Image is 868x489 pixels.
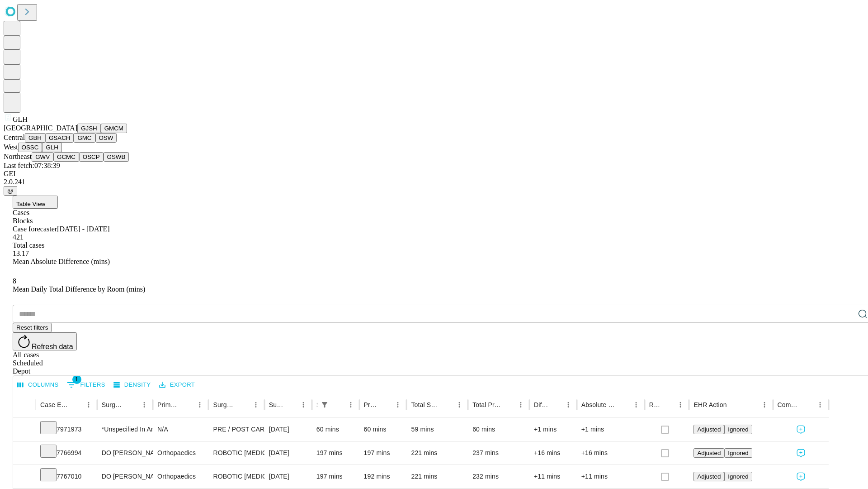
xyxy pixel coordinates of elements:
[364,465,402,488] div: 192 mins
[40,401,69,408] div: Case Epic Id
[724,425,752,434] button: Ignored
[472,465,525,488] div: 232 mins
[25,133,45,143] button: GBH
[42,143,61,152] button: GLH
[697,473,721,480] span: Adjusted
[138,398,151,411] button: Menu
[549,398,562,411] button: Sort
[728,398,741,411] button: Sort
[297,398,310,411] button: Menu
[562,398,575,411] button: Menu
[53,152,79,162] button: GCMC
[13,285,145,293] span: Mean Daily Total Difference by Room (mins)
[724,472,752,481] button: Ignored
[13,225,57,233] span: Case forecaster
[213,418,259,441] div: PRE / POST CARE
[102,465,148,488] div: DO [PERSON_NAME] [PERSON_NAME]
[16,201,45,207] span: Table View
[4,162,60,169] span: Last fetch: 07:38:39
[4,143,18,151] span: West
[13,115,28,123] span: GLH
[16,324,48,331] span: Reset filters
[534,441,572,465] div: +16 mins
[581,401,616,408] div: Absolute Difference
[13,258,110,265] span: Mean Absolute Difference (mins)
[693,472,724,481] button: Adjusted
[18,469,31,485] button: Expand
[4,170,864,178] div: GEI
[102,418,148,441] div: *Unspecified In And Out Surgery Glh
[778,401,800,408] div: Comments
[4,124,77,132] span: [GEOGRAPHIC_DATA]
[728,426,748,433] span: Ignored
[617,398,630,411] button: Sort
[79,152,104,162] button: OSCP
[45,133,74,143] button: GSACH
[318,398,331,411] div: 1 active filter
[344,398,357,411] button: Menu
[13,277,16,285] span: 8
[534,401,548,408] div: Difference
[7,187,14,194] span: @
[814,398,826,411] button: Menu
[661,398,674,411] button: Sort
[32,343,73,350] span: Refresh data
[332,398,344,411] button: Sort
[32,152,53,162] button: GWV
[534,418,572,441] div: +1 mins
[364,418,402,441] div: 60 mins
[101,124,127,133] button: GMCM
[674,398,687,411] button: Menu
[250,398,262,411] button: Menu
[269,401,283,408] div: Surgery Date
[472,441,525,465] div: 237 mins
[269,441,307,465] div: [DATE]
[316,401,317,408] div: Scheduled In Room Duration
[693,401,726,408] div: EHR Action
[13,332,77,350] button: Refresh data
[4,134,25,141] span: Central
[649,401,661,408] div: Resolved in EHR
[728,450,748,456] span: Ignored
[4,153,32,160] span: Northeast
[95,133,117,143] button: OSW
[157,401,180,408] div: Primary Service
[213,401,236,408] div: Surgery Name
[411,441,463,465] div: 221 mins
[13,233,24,241] span: 421
[13,241,44,249] span: Total cases
[40,441,93,465] div: 7766994
[318,398,331,411] button: Show filters
[74,133,95,143] button: GMC
[364,441,402,465] div: 197 mins
[15,378,61,392] button: Select columns
[514,398,527,411] button: Menu
[18,143,42,152] button: OSSC
[82,398,95,411] button: Menu
[18,422,31,438] button: Expand
[411,418,463,441] div: 59 mins
[392,398,404,411] button: Menu
[13,323,52,332] button: Reset filters
[213,465,259,488] div: ROBOTIC [MEDICAL_DATA] TOTAL HIP
[13,249,29,257] span: 13.17
[157,418,204,441] div: N/A
[269,418,307,441] div: [DATE]
[364,401,378,408] div: Predicted In Room Duration
[104,152,129,162] button: GSWB
[237,398,250,411] button: Sort
[157,378,197,392] button: Export
[472,401,501,408] div: Total Predicted Duration
[193,398,206,411] button: Menu
[697,450,721,456] span: Adjusted
[581,465,640,488] div: +11 mins
[284,398,297,411] button: Sort
[316,465,355,488] div: 197 mins
[472,418,525,441] div: 60 mins
[581,441,640,465] div: +16 mins
[316,418,355,441] div: 60 mins
[157,465,204,488] div: Orthopaedics
[534,465,572,488] div: +11 mins
[630,398,642,411] button: Menu
[411,465,463,488] div: 221 mins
